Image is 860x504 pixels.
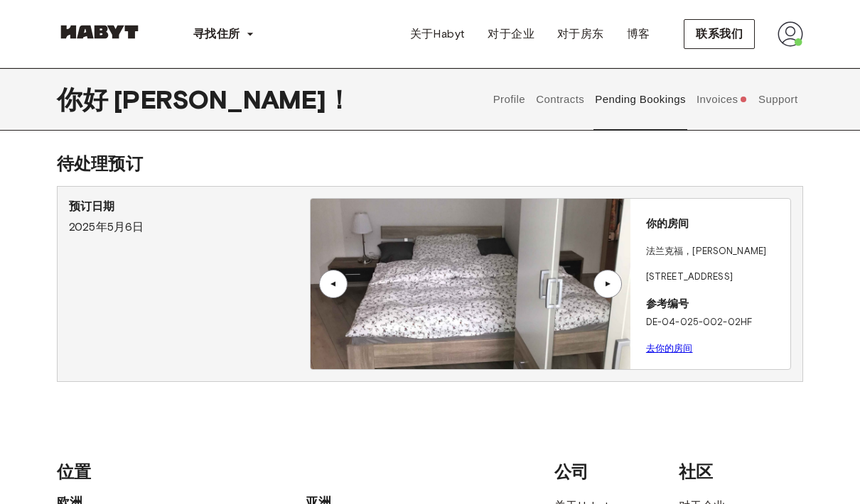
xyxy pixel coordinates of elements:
font: 对于企业 [488,27,534,40]
button: Support [756,68,800,131]
a: 去你的房间 [646,343,693,354]
font: 预订日期 [69,199,115,213]
font: 社区 [679,461,713,482]
font: 寻找住所 [193,27,240,40]
button: 寻找住所 [182,20,266,48]
a: 对于房东 [546,20,616,48]
font: ▲ [603,280,614,288]
font: DE-04-025-002-02HF [646,317,752,327]
a: 关于Habyt [399,20,477,48]
font: ▲ [327,280,338,288]
font: [STREET_ADDRESS] [646,271,733,282]
button: Invoices [694,68,749,131]
font: 参考编号 [646,297,689,310]
button: Profile [491,68,527,131]
button: 联系我们 [684,19,755,49]
font: 博客 [627,27,650,40]
font: 关于Habyt [410,27,466,40]
button: Pending Bookings [593,68,688,131]
a: 对于企业 [476,20,546,48]
img: 哈比特 [57,25,142,39]
font: 联系我们 [696,27,743,40]
font: 你的房间 [646,217,689,230]
a: 博客 [616,20,662,48]
font: [PERSON_NAME] [114,84,326,115]
font: 位置 [57,461,91,482]
font: 对于房东 [557,27,604,40]
img: 房间图片 [311,199,630,369]
button: Contracts [534,68,586,131]
font: 你好 [57,84,108,115]
div: 用户资料标签 [488,68,803,131]
font: 法兰克福 [646,246,684,256]
font: 2025年5月6日 [69,220,144,234]
font: 待处理预订 [57,153,143,174]
font: ，[PERSON_NAME] [683,246,766,256]
font: 公司 [554,461,588,482]
img: 头像 [778,21,803,47]
font: ！ [326,84,352,115]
